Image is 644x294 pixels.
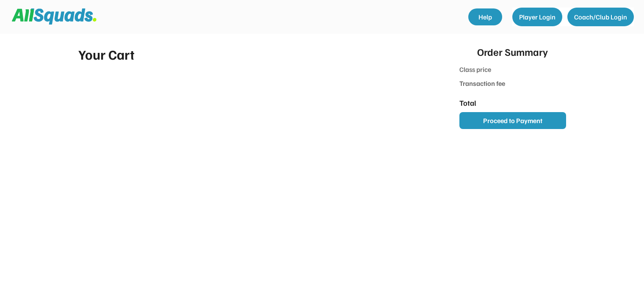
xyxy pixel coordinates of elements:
[477,44,548,59] div: Order Summary
[12,8,97,25] img: Squad%20Logo.svg
[459,78,506,88] div: Transaction fee
[567,8,634,26] button: Coach/Club Login
[468,8,502,25] a: Help
[78,44,429,64] div: Your Cart
[459,97,506,109] div: Total
[459,64,506,76] div: Class price
[459,112,566,129] button: Proceed to Payment
[512,8,562,26] button: Player Login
